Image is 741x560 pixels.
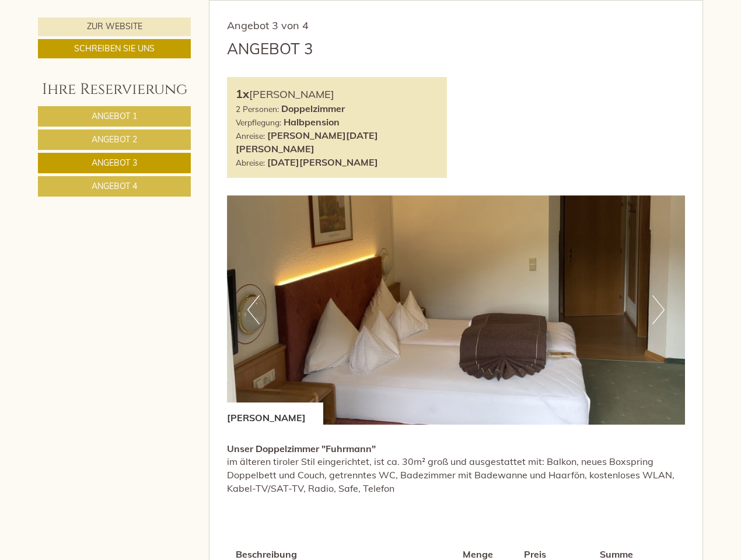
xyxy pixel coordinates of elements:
b: Doppelzimmer [281,103,345,114]
a: Schreiben Sie uns [38,39,191,58]
div: Ihre Reservierung [38,79,191,100]
a: Zur Website [38,17,191,36]
b: 1x [236,86,249,101]
img: image [227,195,686,425]
b: Halbpension [284,116,340,128]
button: Next [652,295,665,324]
span: Angebot 3 von 4 [227,19,309,32]
button: Previous [247,295,260,324]
div: Angebot 3 [227,38,313,60]
span: Angebot 3 [92,157,137,168]
span: Angebot 1 [92,111,137,121]
small: 2 Personen: [236,104,279,114]
p: im älteren tiroler Stil eingerichtet, ist ca. 30m² groß und ausgestattet mit: Balkon, neues Boxsp... [227,442,686,495]
b: [PERSON_NAME][DATE][PERSON_NAME] [236,129,378,155]
small: Verpflegung: [236,117,281,127]
div: [PERSON_NAME] [236,86,439,103]
span: Angebot 4 [92,181,137,191]
span: Angebot 2 [92,134,137,145]
b: [DATE][PERSON_NAME] [267,156,378,168]
small: Anreise: [236,131,265,141]
small: Abreise: [236,157,265,167]
div: [PERSON_NAME] [227,402,323,425]
strong: Unser Doppelzimmer "Fuhrmann" [227,443,376,454]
